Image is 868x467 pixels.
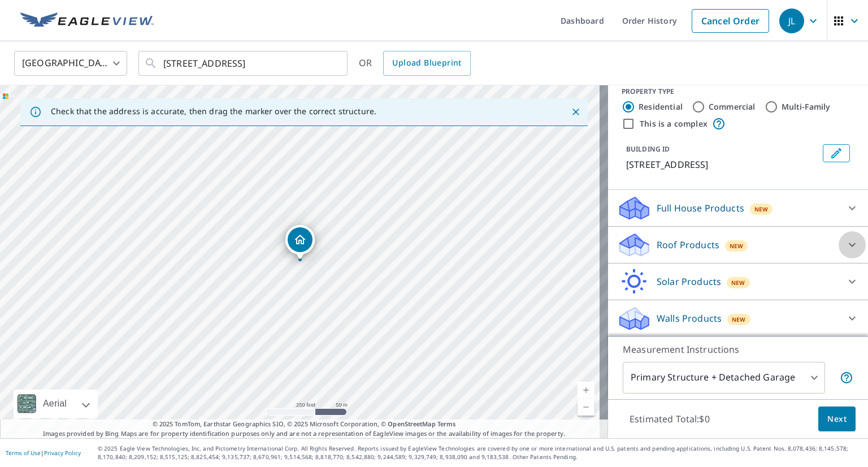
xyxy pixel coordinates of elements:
[51,106,376,116] p: Check that the address is accurate, then drag the marker over the correct structure.
[6,449,81,456] p: |
[98,444,862,461] p: © 2025 Eagle View Technologies, Inc. and Pictometry International Corp. All Rights Reserved. Repo...
[617,231,859,258] div: Roof ProductsNew
[285,225,315,260] div: Dropped pin, building 1, Residential property, 2509 E 11th St Cheyenne, WY 82001
[617,268,859,295] div: Solar ProductsNew
[623,343,853,356] p: Measurement Instructions
[20,12,154,29] img: EV Logo
[359,51,471,76] div: OR
[823,144,850,162] button: Edit building 1
[730,241,744,250] span: New
[622,87,854,97] div: PROPERTY TYPE
[626,158,818,171] p: [STREET_ADDRESS]
[578,382,594,399] a: Current Level 17, Zoom In
[657,238,719,252] p: Roof Products
[657,312,722,325] p: Walls Products
[392,56,461,70] span: Upload Blueprint
[732,315,746,324] span: New
[14,47,127,79] div: [GEOGRAPHIC_DATA]
[640,118,708,129] label: This is a complex
[626,144,670,154] p: BUILDING ID
[388,420,435,428] a: OpenStreetMap
[568,105,583,119] button: Close
[620,407,719,431] p: Estimated Total: $0
[840,371,853,384] span: Your report will include the primary structure and a detached garage if one exists.
[779,8,804,33] div: JL
[153,420,456,429] span: © 2025 TomTom, Earthstar Geographics SIO, © 2025 Microsoft Corporation, ©
[731,278,745,287] span: New
[818,407,856,432] button: Next
[437,420,456,428] a: Terms
[639,101,683,113] label: Residential
[14,390,98,418] div: Aerial
[754,205,769,214] span: New
[623,362,825,394] div: Primary Structure + Detached Garage
[163,47,324,79] input: Search by address or latitude-longitude
[578,399,594,416] a: Current Level 17, Zoom Out
[709,101,756,113] label: Commercial
[6,449,41,457] a: Terms of Use
[657,275,721,288] p: Solar Products
[40,390,70,418] div: Aerial
[383,51,470,76] a: Upload Blueprint
[617,194,859,222] div: Full House ProductsNew
[827,412,847,426] span: Next
[692,9,769,33] a: Cancel Order
[44,449,81,457] a: Privacy Policy
[782,101,831,113] label: Multi-Family
[617,305,859,332] div: Walls ProductsNew
[657,201,744,215] p: Full House Products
